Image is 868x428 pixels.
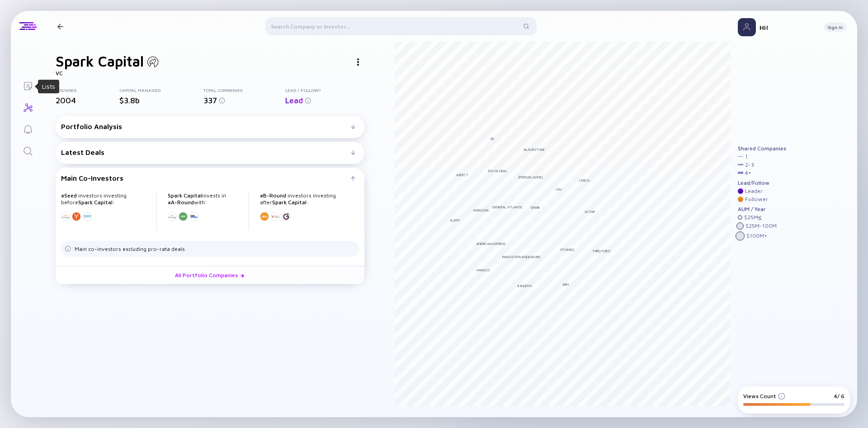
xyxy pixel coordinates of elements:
div: American Express [476,241,505,246]
div: $ 100M + [746,233,767,239]
div: AltaIR [585,209,595,214]
div: 1 [745,154,748,160]
div: Horizons [473,208,489,212]
span: Lead [285,96,303,105]
a: Investor Map [11,96,45,118]
div: $ 25M [744,214,762,221]
div: Pitango [561,247,574,252]
div: $ 25M - 100M [745,223,777,229]
div: Capital Managed [119,87,203,93]
div: Aspect [456,173,468,177]
div: ≤ [758,214,762,221]
div: 83North [517,284,532,288]
div: Founded [56,87,119,93]
img: Profile Picture [738,18,756,36]
div: Lead/Follow [738,180,786,186]
a: Reminders [11,118,45,139]
strong: # A-Round [168,199,194,206]
div: CRV [556,187,562,192]
div: Total Companies [203,87,285,93]
div: 500 Global [488,168,507,173]
div: Innovation Endeavors [502,255,540,259]
strong: Spark Capital [272,199,307,206]
div: Spark [531,205,540,210]
div: Blackstone [524,147,545,152]
span: investors investing after : [260,192,336,206]
strong: Spark Capital [78,199,113,206]
div: Shared Companies [738,145,786,152]
div: Lists [42,82,55,91]
div: 4/ 6 [834,393,844,399]
img: Investor Actions [357,58,359,66]
strong: Spark Capital [168,192,202,199]
div: Latest Deals [61,148,351,156]
div: 2 - 3 [745,162,754,168]
div: BRM [563,282,569,287]
div: Follower [745,196,768,202]
div: Portfolio Analysis [61,122,351,130]
strong: # Seed [61,192,77,199]
h1: Spark Capital [56,53,144,70]
div: Leader [745,188,763,194]
img: Tags Dislacimer info icon [65,245,71,252]
div: 2004 [56,96,119,105]
img: Info for Total Companies [219,97,225,104]
strong: # B-Round [260,192,286,199]
a: Search [11,139,45,161]
div: Third Point [592,249,611,253]
div: Hi! [759,24,817,31]
div: AUM / Year [738,206,786,212]
span: 337 [203,96,217,105]
div: Main Co-Investors [61,174,351,182]
button: Sign In [824,23,846,32]
a: Lists [11,74,45,96]
div: Lead / Follow? [285,87,364,93]
span: investors investing before : [61,192,127,206]
div: 4 + [745,170,751,176]
div: General Atlantic [492,205,523,209]
div: Views Count [743,393,785,399]
div: VC [56,70,364,77]
div: [PERSON_NAME] [518,175,543,179]
div: SE [491,136,494,141]
img: Info for Lead / Follow? [305,97,311,104]
div: Hanaco [476,268,490,272]
a: All Portfolio Companies [56,266,364,284]
div: Cerca [579,178,590,183]
div: $3.8b [119,96,203,105]
span: invests in with: [168,192,226,206]
div: Main co-investors excluding pro-rata deals. [75,245,186,252]
div: Aleph [450,218,459,222]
